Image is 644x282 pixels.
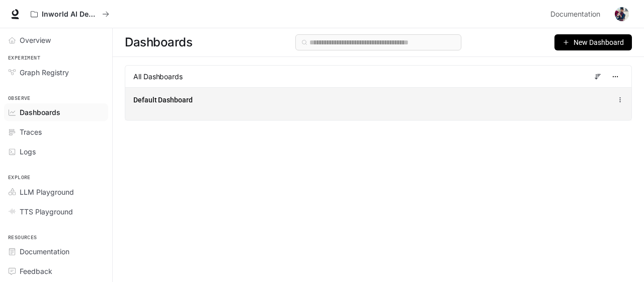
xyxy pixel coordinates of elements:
[20,187,74,197] span: LLM Playground
[546,4,608,24] a: Documentation
[4,103,108,121] a: Dashboards
[20,127,42,137] span: Traces
[4,262,108,280] a: Feedback
[20,246,69,257] span: Documentation
[20,67,69,78] span: Graph Registry
[4,143,108,160] a: Logs
[574,37,624,48] span: New Dashboard
[133,95,193,105] a: Default Dashboard
[20,146,36,157] span: Logs
[4,123,108,141] a: Traces
[554,34,632,50] button: New Dashboard
[133,72,183,82] span: All Dashboards
[26,4,114,24] button: All workspaces
[20,35,51,45] span: Overview
[125,32,192,52] span: Dashboards
[4,183,108,201] a: LLM Playground
[4,243,108,260] a: Documentation
[42,10,98,19] p: Inworld AI Demos
[20,266,52,276] span: Feedback
[612,4,632,24] button: User avatar
[20,107,60,118] span: Dashboards
[550,8,600,21] span: Documentation
[4,64,108,81] a: Graph Registry
[20,206,73,217] span: TTS Playground
[615,7,629,21] img: User avatar
[4,31,108,49] a: Overview
[4,203,108,220] a: TTS Playground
